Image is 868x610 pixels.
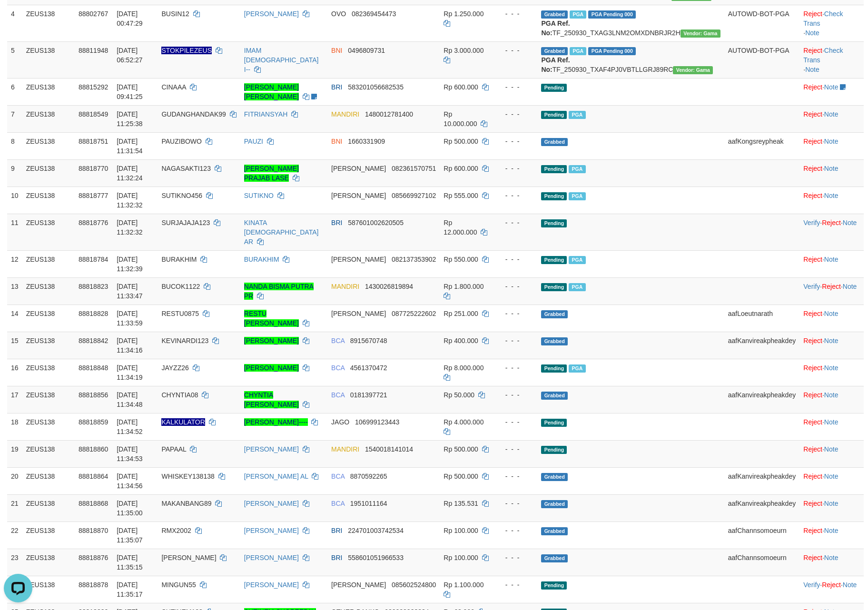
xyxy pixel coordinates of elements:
[541,192,567,200] span: Pending
[352,10,396,18] span: Copy 082369454473 to clipboard
[7,132,22,159] td: 8
[7,214,22,250] td: 11
[79,337,108,344] span: 88818842
[22,467,75,494] td: ZEUS138
[444,337,478,344] span: Rp 400.000
[799,159,864,187] td: ·
[724,5,800,41] td: AUTOWD-BOT-PGA
[392,310,436,317] span: Copy 087725222602 to clipboard
[803,256,822,263] a: Reject
[541,47,568,55] span: Grabbed
[498,309,534,318] div: - - -
[498,137,534,146] div: - - -
[331,219,342,226] span: BRI
[824,554,838,561] a: Note
[244,337,299,344] a: [PERSON_NAME]
[541,283,567,291] span: Pending
[161,83,186,91] span: CINAAA
[824,138,838,145] a: Note
[331,500,345,507] span: BCA
[22,41,75,78] td: ZEUS138
[537,5,724,41] td: TF_250930_TXAG3LNM2OMXDNBRJR2H
[444,472,478,480] span: Rp 500.000
[799,105,864,132] td: ·
[803,283,820,290] a: Verify
[724,41,800,78] td: AUTOWD-BOT-PGA
[824,418,838,426] a: Note
[541,446,567,454] span: Pending
[803,500,822,507] a: Reject
[22,159,75,187] td: ZEUS138
[244,445,299,453] a: [PERSON_NAME]
[444,418,483,426] span: Rp 4.000.000
[79,445,108,453] span: 88818860
[161,337,208,344] span: KEVINARDI123
[348,47,385,54] span: Copy 0496809731 to clipboard
[22,105,75,132] td: ZEUS138
[799,41,864,78] td: · ·
[161,418,205,426] span: Nama rekening ada tanda titik/strip, harap diedit
[22,5,75,41] td: ZEUS138
[331,192,386,199] span: [PERSON_NAME]
[799,467,864,494] td: ·
[350,472,387,480] span: Copy 8870592265 to clipboard
[588,47,636,55] span: PGA Pending
[161,219,210,226] span: SURJAJAJA123
[822,283,841,290] a: Reject
[117,83,143,100] span: [DATE] 09:41:25
[824,110,838,118] a: Note
[331,283,359,290] span: MANDIRI
[79,364,108,372] span: 88818848
[498,363,534,373] div: - - -
[444,165,478,172] span: Rp 600.000
[244,527,299,534] a: [PERSON_NAME]
[161,527,191,534] span: RMX2002
[541,138,568,146] span: Grabbed
[117,500,143,517] span: [DATE] 11:35:00
[444,219,477,236] span: Rp 12.000.000
[331,138,342,145] span: BNI
[498,282,534,291] div: - - -
[331,165,386,172] span: [PERSON_NAME]
[348,83,404,91] span: Copy 583201056682535 to clipboard
[350,391,387,399] span: Copy 0181397721 to clipboard
[803,418,822,426] a: Reject
[22,187,75,214] td: ZEUS138
[79,192,108,199] span: 88818777
[444,138,478,145] span: Rp 500.000
[570,10,586,19] span: Marked by aafsreyleap
[350,500,387,507] span: Copy 1951011164 to clipboard
[244,10,299,18] a: [PERSON_NAME]
[803,445,822,453] a: Reject
[117,364,143,381] span: [DATE] 11:34:19
[843,283,857,290] a: Note
[161,391,198,399] span: CHYNTIA08
[244,110,288,118] a: FITRIANSYAH
[244,192,274,199] a: SUTIKNO
[161,472,214,480] span: WHISKEY138138
[541,337,568,345] span: Grabbed
[541,310,568,318] span: Grabbed
[331,110,359,118] span: MANDIRI
[824,500,838,507] a: Note
[588,10,636,19] span: PGA Pending
[824,445,838,453] a: Note
[392,192,436,199] span: Copy 085669927102 to clipboard
[22,214,75,250] td: ZEUS138
[803,83,822,91] a: Reject
[79,310,108,317] span: 88818828
[331,418,349,426] span: JAGO
[498,499,534,508] div: - - -
[331,445,359,453] span: MANDIRI
[7,5,22,41] td: 4
[161,256,197,263] span: BURAKHIM
[79,47,108,54] span: 88811948
[22,277,75,305] td: ZEUS138
[541,10,568,19] span: Grabbed
[7,250,22,277] td: 12
[824,310,838,317] a: Note
[117,472,143,490] span: [DATE] 11:34:56
[799,386,864,413] td: ·
[79,165,108,172] span: 88818770
[161,310,199,317] span: RESTU0875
